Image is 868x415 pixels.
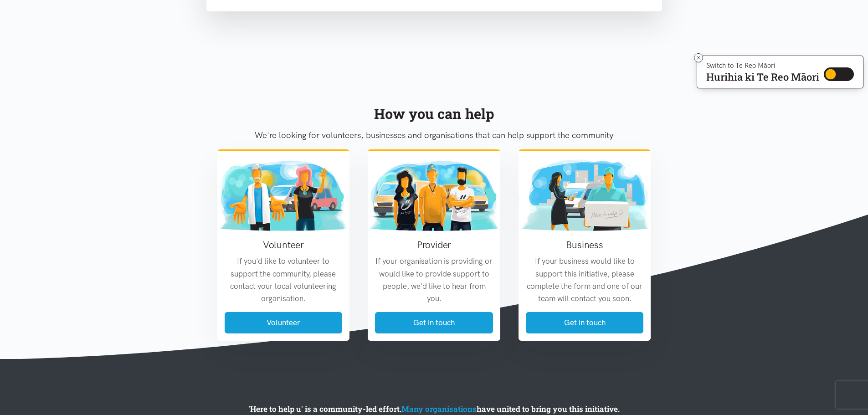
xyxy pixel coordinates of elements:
a: Many organisations [401,404,477,414]
p: We're looking for volunteers, businesses and organisations that can help support the community [217,128,651,142]
p: If your business would like to support this initiative, please complete the form and one of our t... [526,255,644,305]
h3: Provider [375,238,493,251]
h3: Volunteer [225,238,343,251]
p: If your organisation is providing or would like to provide support to people, we'd like to hear f... [375,255,493,305]
div: How you can help [217,102,651,125]
p: 'Here to help u' is a community-led effort. have united to bring you this initiative. [154,403,714,415]
p: Switch to Te Reo Māori [706,63,819,68]
a: Get in touch [375,312,493,333]
a: Get in touch [526,312,644,333]
h3: Business [526,238,644,251]
p: If you'd like to volunteer to support the community, please contact your local volunteering organ... [225,255,343,305]
a: Volunteer [225,312,343,333]
p: Hurihia ki Te Reo Māori [706,73,819,81]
